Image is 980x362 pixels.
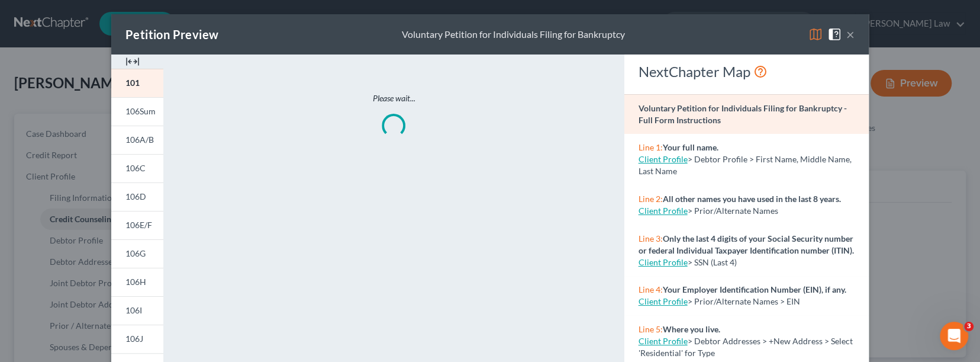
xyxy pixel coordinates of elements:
[639,103,847,125] strong: Voluntary Petition for Individuals Filing for Bankruptcy - Full Form Instructions
[808,27,823,41] img: map-eea8200ae884c6f1103ae1953ef3d486a96c86aabb227e865a55264e3737af1f.svg
[964,322,973,331] span: 3
[125,134,154,145] span: 106A/B
[688,296,800,306] span: > Prior/Alternate Names > EIN
[639,154,852,176] span: > Debtor Profile > First Name, Middle Name, Last Name
[639,233,854,255] strong: Only the last 4 digits of your Social Security number or federal Individual Taxpayer Identificati...
[125,106,156,116] span: 106Sum
[213,92,574,104] p: Please wait...
[111,296,163,325] a: 106I
[663,194,841,204] strong: All other names you have used in the last 8 years.
[639,324,663,334] span: Line 5:
[639,154,688,164] a: Client Profile
[125,26,218,43] div: Petition Preview
[639,257,688,267] a: Client Profile
[125,55,140,69] img: expand-e0f6d898513216a626fdd78e52531dac95497ffd26381d4c15ee2fc46db09dca.svg
[639,194,663,204] span: Line 2:
[125,277,146,287] span: 106H
[639,336,688,346] a: Client Profile
[827,27,842,41] img: help-close-5ba153eb36485ed6c1ea00a893f15db1cb9b99d6cae46e1a8edb6c62d00a1a76.svg
[688,257,737,267] span: > SSN (Last 4)
[639,284,663,294] span: Line 4:
[639,336,853,358] span: > Debtor Addresses > +New Address > Select 'Residential' for Type
[125,334,143,344] span: 106J
[111,69,163,97] a: 101
[111,126,163,154] a: 106A/B
[639,296,688,306] a: Client Profile
[402,28,625,41] div: Voluntary Petition for Individuals Filing for Bankruptcy
[111,268,163,296] a: 106H
[663,142,718,152] strong: Your full name.
[663,324,720,334] strong: Where you live.
[846,27,855,41] button: ×
[111,154,163,182] a: 106C
[125,163,146,173] span: 106C
[111,325,163,353] a: 106J
[125,78,140,88] span: 101
[111,97,163,126] a: 106Sum
[111,239,163,268] a: 106G
[125,305,142,315] span: 106I
[639,206,688,216] a: Client Profile
[125,248,146,258] span: 106G
[111,182,163,211] a: 106D
[111,211,163,239] a: 106E/F
[639,142,663,152] span: Line 1:
[639,233,663,244] span: Line 3:
[663,284,846,294] strong: Your Employer Identification Number (EIN), if any.
[125,191,146,201] span: 106D
[639,62,855,81] div: NextChapter Map
[940,322,968,350] iframe: Intercom live chat
[688,206,778,216] span: > Prior/Alternate Names
[125,220,152,230] span: 106E/F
